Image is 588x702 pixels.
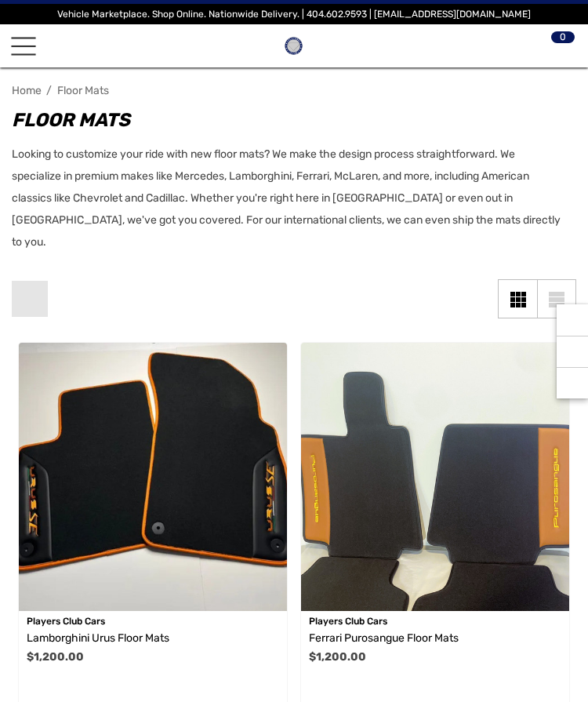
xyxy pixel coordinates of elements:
a: Grid View [498,279,537,318]
a: Floor Mats [57,84,132,97]
span: 0 [551,31,575,43]
a: Toggle menu [11,34,36,59]
nav: Breadcrumb [12,77,576,104]
a: Lamborghini Urus Floor Mats,$1,200.00 [27,629,279,648]
svg: Search [49,35,71,56]
svg: Account [509,35,531,56]
svg: Review Your Cart [545,35,567,56]
a: Ferrari Purosangue Floor Mats,$1,200.00 [309,629,561,648]
a: Lamborghini Urus Floor Mats,$1,200.00 [19,343,287,611]
svg: Social Media [564,344,580,359]
img: Players Club | Cars For Sale [281,33,307,59]
a: Sign in [506,35,531,56]
span: Vehicle Marketplace. Shop Online. Nationwide Delivery. | 404.602.9593 | [EMAIL_ADDRESS][DOMAIN_NAME] [57,9,531,20]
a: Ferrari Purosangue Floor Mats,$1,200.00 [301,343,569,611]
a: Cart with 0 items [543,35,567,56]
svg: Top [557,375,588,391]
p: Players Club Cars [27,611,279,631]
a: Home [12,84,42,97]
a: Search [47,35,71,56]
img: Ferrari Purosangue Floor Mats [301,343,569,611]
span: Floor Mats [57,84,109,97]
span: Lamborghini Urus Floor Mats [27,631,169,645]
a: List View [537,279,576,318]
span: $1,200.00 [27,650,84,664]
svg: Recently Viewed [564,312,580,328]
span: Ferrari Purosangue Floor Mats [309,631,459,645]
h1: Floor Mats [12,106,561,134]
p: Looking to customize your ride with new floor mats? We make the design process straightforward. W... [12,144,561,253]
p: Players Club Cars [309,611,561,631]
span: $1,200.00 [309,650,366,664]
img: Lamborghini Urus Floor Mats For Sale [19,343,287,611]
span: Toggle menu [11,45,36,46]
